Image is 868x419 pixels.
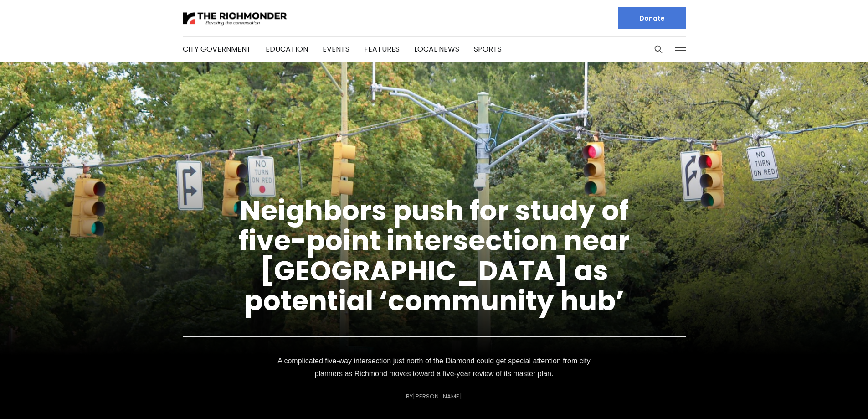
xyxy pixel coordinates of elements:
[183,10,288,26] img: The Richmonder
[413,392,462,401] a: [PERSON_NAME]
[474,44,502,54] a: Sports
[323,44,349,54] a: Events
[239,191,630,320] a: Neighbors push for study of five-point intersection near [GEOGRAPHIC_DATA] as potential ‘communit...
[183,44,251,54] a: City Government
[406,393,462,400] div: By
[266,44,308,54] a: Education
[618,7,686,29] a: Donate
[652,42,665,56] button: Search this site
[272,355,596,380] p: A complicated five-way intersection just north of the Diamond could get special attention from ci...
[414,44,459,54] a: Local News
[791,374,868,419] iframe: portal-trigger
[364,44,400,54] a: Features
